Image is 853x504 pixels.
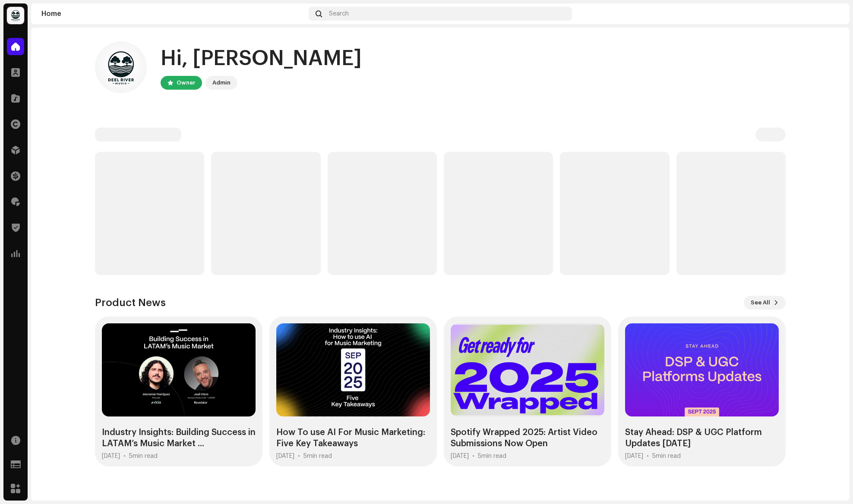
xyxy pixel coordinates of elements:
[744,296,786,310] button: See All
[161,45,362,72] div: Hi, [PERSON_NAME]
[329,10,349,17] span: Search
[276,427,430,449] div: How To use AI For Music Marketing: Five Key Takeaways
[481,453,506,459] span: min read
[303,453,332,460] div: 5
[102,453,120,460] div: [DATE]
[625,427,779,449] div: Stay Ahead: DSP & UGC Platform Updates [DATE]
[478,453,506,460] div: 5
[95,296,166,310] h3: Product News
[276,453,294,460] div: [DATE]
[656,453,681,459] span: min read
[102,427,256,449] div: Industry Insights: Building Success in LATAM’s Music Market ...
[451,427,604,449] div: Spotify Wrapped 2025: Artist Video Submissions Now Open
[451,453,469,460] div: [DATE]
[95,41,147,93] img: aa667d68-6f2a-49b3-a378-5c7a0ce4385c
[751,294,770,311] span: See All
[625,453,643,460] div: [DATE]
[298,453,300,460] div: •
[472,453,474,460] div: •
[212,78,231,88] div: Admin
[307,453,332,459] span: min read
[123,453,126,460] div: •
[825,7,839,21] img: aa667d68-6f2a-49b3-a378-5c7a0ce4385c
[652,453,681,460] div: 5
[41,10,305,17] div: Home
[129,453,158,460] div: 5
[7,7,24,24] img: b01bb792-8356-4547-a3ed-9d154c7bda15
[647,453,649,460] div: •
[133,453,158,459] span: min read
[177,78,195,88] div: Owner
